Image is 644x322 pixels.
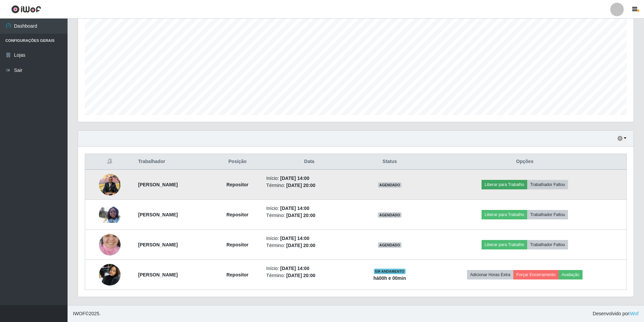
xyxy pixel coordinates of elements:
img: 1755522333541.jpeg [99,260,121,289]
strong: [PERSON_NAME] [138,272,178,277]
button: Trabalhador Faltou [527,210,568,219]
button: Liberar para Trabalho [482,210,527,219]
time: [DATE] 20:00 [286,213,315,218]
li: Início: [266,235,352,242]
time: [DATE] 20:00 [286,273,315,278]
time: [DATE] 14:00 [280,176,309,181]
th: Status [356,154,423,170]
button: Liberar para Trabalho [482,240,527,249]
li: Término: [266,272,352,279]
time: [DATE] 20:00 [286,183,315,188]
th: Opções [423,154,626,170]
span: Desenvolvido por [593,310,639,317]
strong: Repositor [226,242,248,247]
li: Término: [266,242,352,249]
button: Avaliação [559,270,583,279]
span: AGENDADO [378,212,402,218]
strong: Repositor [226,182,248,187]
span: AGENDADO [378,182,402,188]
img: 1748464437090.jpeg [99,170,121,199]
img: 1753190771762.jpeg [99,207,121,223]
time: [DATE] 14:00 [280,206,309,211]
th: Trabalhador [134,154,213,170]
li: Início: [266,205,352,212]
li: Início: [266,265,352,272]
button: Forçar Encerramento [513,270,559,279]
strong: [PERSON_NAME] [138,182,178,187]
strong: [PERSON_NAME] [138,212,178,217]
time: [DATE] 14:00 [280,266,309,271]
button: Trabalhador Faltou [527,180,568,189]
button: Liberar para Trabalho [482,180,527,189]
button: Trabalhador Faltou [527,240,568,249]
span: IWOF [73,311,85,316]
th: Posição [213,154,262,170]
strong: há 00 h e 00 min [373,275,406,281]
span: © 2025 . [73,310,101,317]
strong: Repositor [226,212,248,217]
th: Data [262,154,356,170]
time: [DATE] 14:00 [280,236,309,241]
img: CoreUI Logo [11,5,41,14]
li: Início: [266,175,352,182]
strong: [PERSON_NAME] [138,242,178,247]
span: EM ANDAMENTO [374,269,406,274]
a: iWof [629,311,639,316]
span: AGENDADO [378,242,402,248]
strong: Repositor [226,272,248,277]
img: 1753380554375.jpeg [99,225,121,264]
li: Término: [266,182,352,189]
button: Adicionar Horas Extra [467,270,513,279]
li: Término: [266,212,352,219]
time: [DATE] 20:00 [286,243,315,248]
